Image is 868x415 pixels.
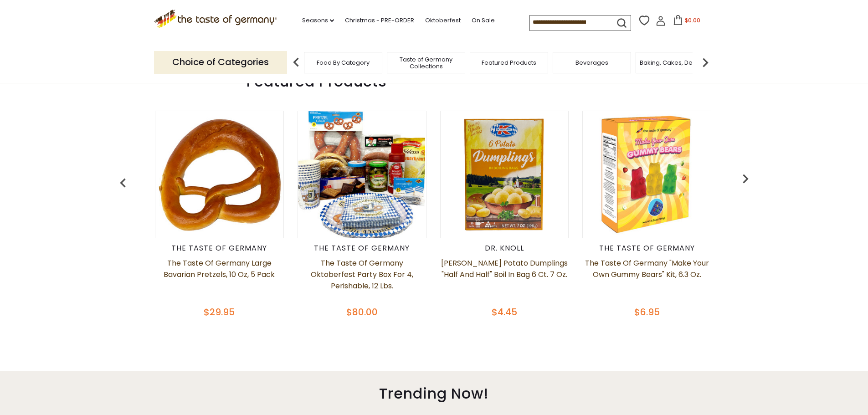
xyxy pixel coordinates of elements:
a: Featured Products [482,59,536,66]
a: The Taste of Germany "Make Your Own Gummy Bears" Kit, 6.3 oz. [582,257,711,303]
a: Christmas - PRE-ORDER [345,15,414,26]
button: $0.00 [668,15,706,29]
a: Food By Category [317,59,370,66]
a: On Sale [472,15,495,26]
a: Taste of Germany Collections [390,56,462,70]
img: previous arrow [736,169,755,188]
div: The Taste of Germany [298,244,426,253]
img: The Taste of Germany Large Bavarian Pretzels, 10 oz, 5 pack [156,111,282,238]
a: Beverages [575,59,608,66]
div: $4.45 [440,305,569,319]
span: $0.00 [685,16,700,24]
a: The Taste of Germany Large Bavarian Pretzels, 10 oz, 5 pack [155,257,284,303]
div: $80.00 [298,305,426,319]
a: [PERSON_NAME] Potato Dumplings "Half and Half" Boil in Bag 6 ct. 7 oz. [440,257,569,303]
img: previous arrow [287,53,305,72]
div: The Taste of Germany [155,244,284,253]
div: $6.95 [582,305,711,319]
p: Choice of Categories [154,51,287,73]
a: The Taste of Germany Oktoberfest Party Box for 4, Perishable, 12 lbs. [298,257,426,303]
div: $29.95 [155,305,284,319]
div: Dr. Knoll [440,244,569,253]
a: Baking, Cakes, Desserts [640,59,710,66]
a: Oktoberfest [425,15,461,26]
a: Seasons [302,15,334,26]
div: The Taste of Germany [582,244,711,253]
img: The Taste of Germany [584,111,710,238]
img: The Taste of Germany Oktoberfest Party Box for 4, Perishable, 12 lbs. [298,111,425,238]
div: Trending Now! [118,371,751,411]
img: next arrow [696,53,714,72]
img: Dr. Knoll Potato Dumplings [441,111,568,238]
img: previous arrow [114,174,132,192]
